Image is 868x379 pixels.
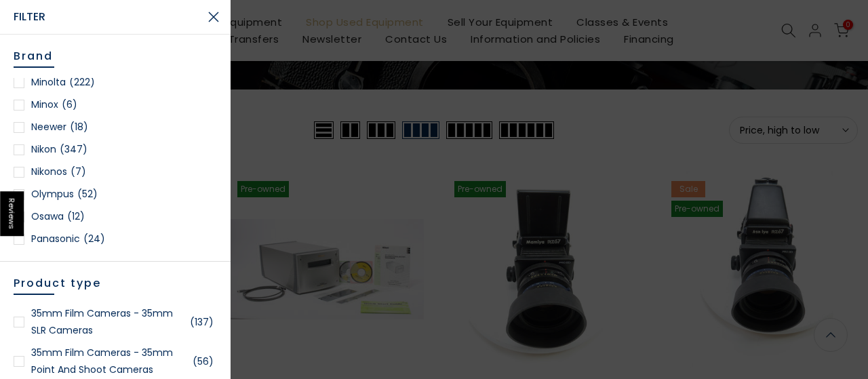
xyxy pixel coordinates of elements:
[14,119,217,136] a: Neewer(18)
[14,275,217,305] h5: Product type
[14,7,197,27] span: Filter
[14,344,217,378] a: 35mm Film Cameras - 35mm Point and Shoot Cameras(56)
[70,119,88,136] span: (18)
[14,231,217,247] a: Panasonic(24)
[14,305,217,339] a: 35mm Film Cameras - 35mm SLR Cameras(137)
[14,208,217,225] a: Osawa(12)
[71,163,86,180] span: (7)
[83,231,105,247] span: (24)
[14,141,217,158] a: Nikon(347)
[14,163,217,180] a: Nikonos(7)
[69,74,95,91] span: (222)
[14,74,217,91] a: Minolta(222)
[190,314,214,331] span: (137)
[14,48,217,78] h5: Brand
[67,208,85,225] span: (12)
[77,186,98,203] span: (52)
[62,96,77,113] span: (6)
[14,186,217,203] a: Olympus(52)
[60,141,87,158] span: (347)
[193,353,214,370] span: (56)
[14,96,217,113] a: Minox(6)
